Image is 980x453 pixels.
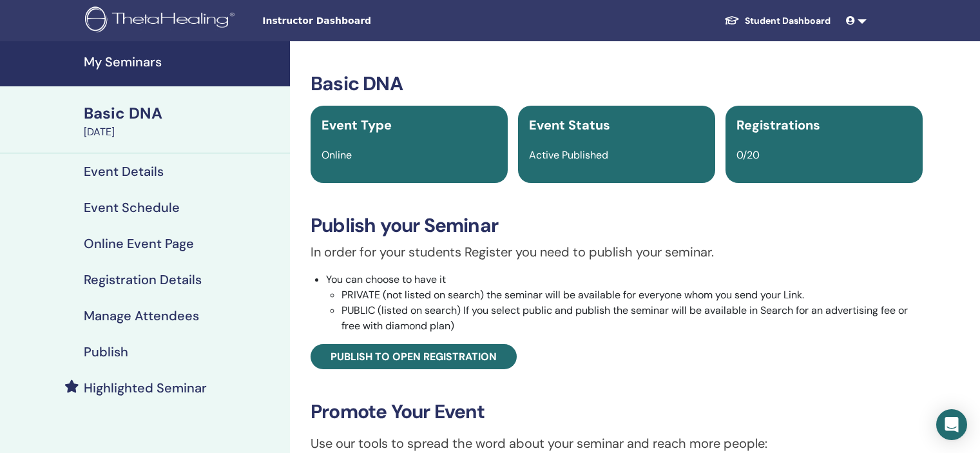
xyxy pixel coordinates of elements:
h3: Promote Your Event [311,400,923,423]
span: Instructor Dashboard [262,14,456,28]
h4: Highlighted Seminar [84,380,207,396]
h4: Event Details [84,164,164,179]
p: In order for your students Register you need to publish your seminar. [311,242,923,262]
h4: Publish [84,344,128,360]
div: [DATE] [84,124,282,140]
p: Use our tools to spread the word about your seminar and reach more people: [311,434,923,453]
li: You can choose to have it [326,272,923,334]
span: Active Published [529,148,608,162]
span: Event Status [529,117,610,133]
li: PRIVATE (not listed on search) the seminar will be available for everyone whom you send your Link. [341,287,923,303]
h4: Registration Details [84,272,202,287]
h3: Basic DNA [311,72,923,95]
img: graduation-cap-white.svg [724,15,740,26]
h4: Event Schedule [84,200,180,215]
h4: My Seminars [84,54,282,70]
span: Publish to open registration [331,350,497,363]
span: 0/20 [736,148,760,162]
div: Basic DNA [84,102,282,124]
span: Event Type [322,117,392,133]
h4: Online Event Page [84,236,194,251]
img: logo.png [85,6,239,35]
a: Basic DNA[DATE] [76,102,290,140]
span: Registrations [736,117,820,133]
div: Open Intercom Messenger [936,409,967,440]
a: Student Dashboard [714,9,841,33]
li: PUBLIC (listed on search) If you select public and publish the seminar will be available in Searc... [341,303,923,334]
h4: Manage Attendees [84,308,199,323]
h3: Publish your Seminar [311,214,923,237]
a: Publish to open registration [311,344,517,369]
span: Online [322,148,352,162]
